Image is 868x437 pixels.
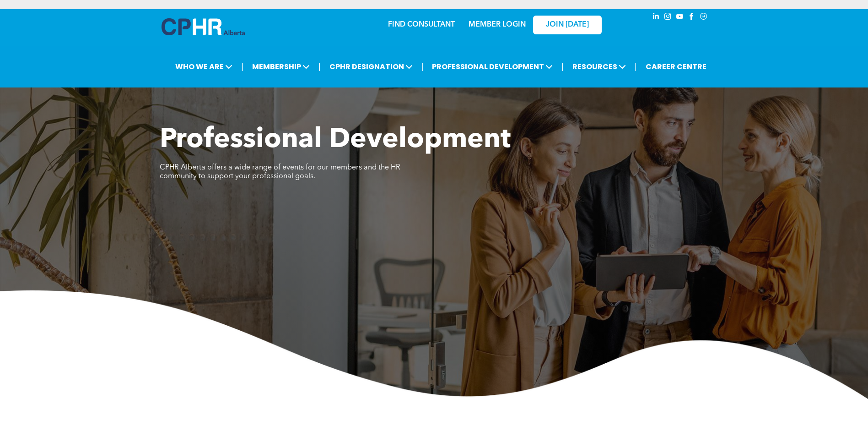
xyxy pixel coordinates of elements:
span: Professional Development [160,126,511,154]
li: | [635,57,637,76]
a: youtube [675,11,685,24]
li: | [421,57,424,76]
span: CPHR DESIGNATION [327,58,415,75]
a: facebook [687,11,697,24]
li: | [241,57,243,76]
a: linkedin [651,11,661,24]
img: A blue and white logo for cp alberta [162,18,245,35]
span: JOIN [DATE] [546,21,589,29]
span: CPHR Alberta offers a wide range of events for our members and the HR community to support your p... [160,164,400,180]
li: | [561,57,564,76]
a: JOIN [DATE] [533,16,602,34]
li: | [318,57,321,76]
a: Social network [699,11,709,24]
a: FIND CONSULTANT [388,21,455,28]
span: WHO WE ARE [173,58,235,75]
a: instagram [663,11,673,24]
span: PROFESSIONAL DEVELOPMENT [429,58,555,75]
a: MEMBER LOGIN [469,21,526,28]
a: CAREER CENTRE [643,58,709,75]
span: MEMBERSHIP [249,58,313,75]
span: RESOURCES [570,58,629,75]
